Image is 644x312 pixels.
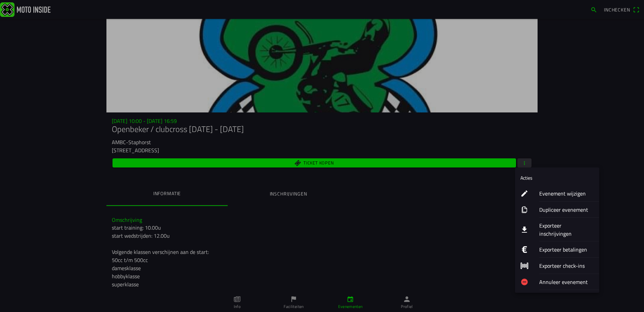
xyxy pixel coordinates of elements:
[539,262,594,270] ion-label: Exporteer check-ins
[520,189,528,198] ion-icon: create
[539,278,594,286] ion-label: Annuleer evenement
[520,245,528,254] ion-icon: logo euro
[520,226,528,234] ion-icon: download
[520,278,528,286] ion-icon: remove circle
[520,206,528,214] ion-icon: copy
[539,245,594,254] ion-label: Exporteer betalingen
[539,206,594,214] ion-label: Dupliceer evenement
[520,174,533,181] ion-label: Acties
[539,189,594,198] ion-label: Evenement wijzigen
[539,222,594,238] ion-label: Exporteer inschrijvingen
[520,262,528,270] ion-icon: barcode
